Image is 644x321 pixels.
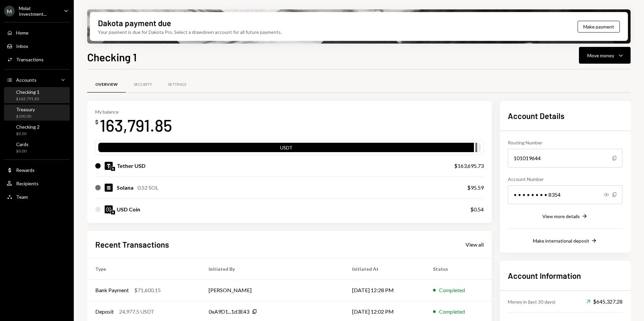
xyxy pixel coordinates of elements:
[16,194,28,200] div: Team
[508,110,623,121] h2: Account Details
[95,308,114,316] div: Deposit
[19,5,58,17] div: Molat Investment...
[134,286,161,294] div: $71,600.15
[95,82,118,87] div: Overview
[439,286,465,294] div: Completed
[111,167,115,171] img: ethereum-mainnet
[98,17,171,28] div: Dakota payment due
[508,139,623,146] div: Routing Number
[209,308,249,316] div: 0xA9D1...1d3E43
[454,162,484,170] div: $163,695.73
[467,184,484,192] div: $95.59
[168,82,186,87] div: Settings
[201,258,344,279] th: Initiated By
[586,298,623,306] div: $645,327.28
[95,239,169,250] h2: Recent Transactions
[16,43,28,49] div: Inbox
[470,205,484,213] div: $0.54
[344,258,425,279] th: Initiated At
[134,82,152,87] div: Security
[119,308,154,316] div: 24,977.5 USDT
[95,286,129,294] div: Bank Payment
[439,308,465,316] div: Completed
[105,184,113,192] img: SOL
[117,162,146,170] div: Tether USD
[16,131,40,137] div: $0.00
[4,177,70,189] a: Recipients
[16,114,35,119] div: $100.00
[579,47,631,64] button: Move money
[4,105,70,121] a: Treasury$100.00
[4,139,70,155] a: Cards$0.00
[95,109,172,115] div: My balance
[201,279,344,301] td: [PERSON_NAME]
[16,107,35,112] div: Treasury
[542,213,580,219] div: View more details
[578,21,620,33] button: Make payment
[100,115,172,136] div: 163,791.85
[126,76,160,93] a: Security
[466,241,484,248] a: View all
[98,28,282,36] div: Your payment is due for Dakota Pro. Select a drawdown account for all future payments.
[466,241,484,248] div: View all
[425,258,492,279] th: Status
[16,141,29,147] div: Cards
[87,50,137,64] h1: Checking 1
[4,74,70,86] a: Accounts
[4,53,70,65] a: Transactions
[105,162,113,170] img: USDT
[16,167,35,173] div: Rewards
[98,144,474,153] div: USDT
[16,77,37,83] div: Accounts
[4,164,70,176] a: Rewards
[16,57,44,62] div: Transactions
[533,238,589,244] div: Make international deposit
[111,210,115,214] img: ethereum-mainnet
[16,96,40,102] div: $163,791.85
[508,298,555,305] div: Money in (last 30 days)
[117,184,133,192] div: Solana
[4,87,70,103] a: Checking 1$163,791.85
[16,30,29,36] div: Home
[533,237,597,245] button: Make international deposit
[508,270,623,281] h2: Account Information
[344,279,425,301] td: [DATE] 12:28 PM
[105,205,113,213] img: USDC
[4,26,70,39] a: Home
[4,122,70,138] a: Checking 2$0.00
[117,205,140,213] div: USD Coin
[542,213,588,220] button: View more details
[95,119,98,125] div: $
[16,148,29,154] div: $0.00
[87,258,201,279] th: Type
[87,76,126,93] a: Overview
[4,40,70,52] a: Inbox
[16,124,40,130] div: Checking 2
[138,184,158,192] div: 0.52 SOL
[4,6,15,16] div: M
[587,52,614,59] div: Move money
[16,89,40,95] div: Checking 1
[508,149,623,168] div: 101019644
[4,191,70,203] a: Team
[508,185,623,204] div: • • • • • • • • 8354
[160,76,194,93] a: Settings
[16,181,39,186] div: Recipients
[508,176,623,183] div: Account Number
